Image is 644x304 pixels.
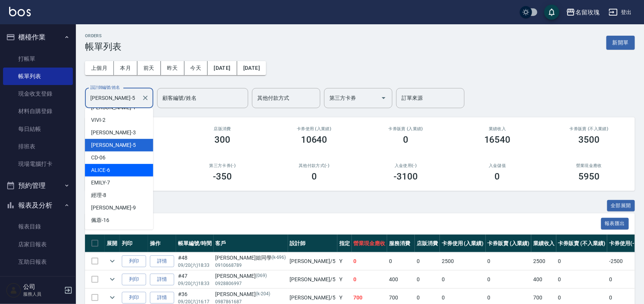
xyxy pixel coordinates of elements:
[607,235,638,252] th: 卡券使用(-)
[216,290,286,298] div: [PERSON_NAME]
[578,171,600,182] h3: 5950
[352,252,387,270] td: 0
[122,274,146,285] button: 列印
[3,138,73,155] a: 排班表
[556,235,607,252] th: 卡券販賣 (不入業績)
[337,252,352,270] td: Y
[214,235,288,252] th: 客戶
[91,116,105,124] span: VIVI -2
[495,171,500,182] h3: 0
[94,220,601,228] span: 訂單列表
[531,235,556,252] th: 業績收入
[553,126,626,131] h2: 卡券販賣 (不入業績)
[387,271,415,288] td: 400
[114,61,137,75] button: 本月
[387,252,415,270] td: 0
[3,218,73,235] a: 報表目錄
[137,61,161,75] button: 前天
[378,92,390,104] button: Open
[369,126,443,131] h2: 卡券販賣 (入業績)
[85,33,121,38] h2: ORDERS
[607,200,635,212] button: 全部展開
[403,134,408,145] h3: 0
[352,235,387,252] th: 營業現金應收
[176,252,214,270] td: #48
[91,229,109,237] span: 湘芸 -17
[531,252,556,270] td: 2500
[3,120,73,138] a: 每日結帳
[556,252,607,270] td: 0
[556,271,607,288] td: 0
[575,8,600,17] div: 名留玫瑰
[337,271,352,288] td: Y
[120,235,148,252] th: 列印
[486,235,532,252] th: 卡券販賣 (入業績)
[216,262,286,269] p: 0910668789
[150,255,174,267] a: 詳情
[288,235,337,252] th: 設計師
[150,292,174,304] a: 詳情
[440,271,486,288] td: 0
[213,171,232,182] h3: -350
[394,171,418,182] h3: -3100
[150,274,174,285] a: 詳情
[461,163,534,168] h2: 入金儲值
[107,292,118,303] button: expand row
[601,220,629,227] a: 報表匯出
[178,280,212,287] p: 09/20 (六) 18:33
[216,280,286,287] p: 0928806997
[277,163,351,168] h2: 其他付款方式(-)
[178,262,212,269] p: 09/20 (六) 18:33
[91,141,136,149] span: [PERSON_NAME] -5
[3,253,73,271] a: 互助日報表
[606,39,635,46] a: 新開單
[3,176,73,195] button: 預約管理
[9,7,31,16] img: Logo
[122,255,146,267] button: 列印
[176,271,214,288] td: #47
[85,41,121,52] h3: 帳單列表
[237,61,266,75] button: [DATE]
[553,163,626,168] h2: 營業現金應收
[578,134,600,145] h3: 3500
[440,252,486,270] td: 2500
[563,5,603,20] button: 名留玫瑰
[184,61,208,75] button: 今天
[140,93,151,103] button: Clear
[531,271,556,288] td: 400
[148,235,176,252] th: 操作
[91,179,110,187] span: EMILY -7
[607,252,638,270] td: -2500
[3,68,73,85] a: 帳單列表
[256,290,270,298] p: (k-204)
[3,50,73,68] a: 打帳單
[85,61,114,75] button: 上個月
[484,134,511,145] h3: 16540
[369,163,443,168] h2: 入金使用(-)
[288,271,337,288] td: [PERSON_NAME] /5
[161,61,184,75] button: 昨天
[23,291,62,298] p: 服務人員
[214,134,230,145] h3: 300
[601,218,629,230] button: 報表匯出
[312,171,317,182] h3: 0
[415,252,440,270] td: 0
[301,134,328,145] h3: 10640
[3,195,73,215] button: 報表及分析
[352,271,387,288] td: 0
[415,235,440,252] th: 店販消費
[606,36,635,50] button: 新開單
[176,235,214,252] th: 帳單編號/時間
[122,292,146,304] button: 列印
[337,235,352,252] th: 指定
[91,154,105,162] span: CD -06
[440,235,486,252] th: 卡券使用 (入業績)
[216,272,286,280] div: [PERSON_NAME]
[486,271,532,288] td: 0
[288,252,337,270] td: [PERSON_NAME] /5
[607,271,638,288] td: 0
[186,126,260,131] h2: 店販消費
[91,216,109,224] span: 佩蓉 -16
[91,166,110,174] span: ALICE -6
[208,61,237,75] button: [DATE]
